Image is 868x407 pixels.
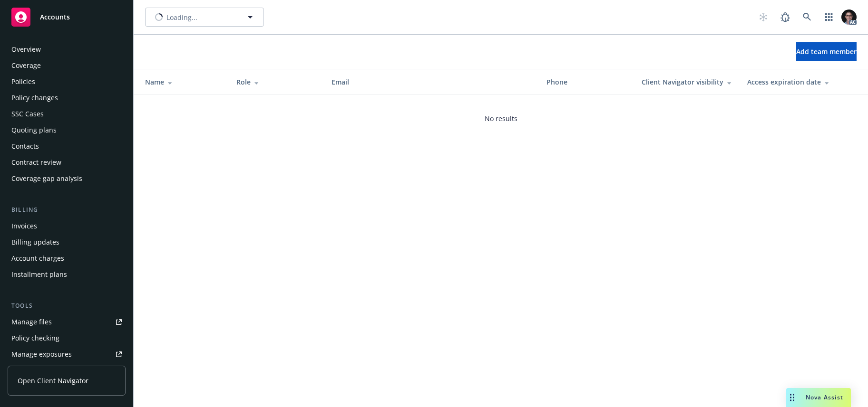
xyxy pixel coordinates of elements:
span: Nova Assist [806,393,843,401]
span: Loading... [166,12,197,22]
div: Quoting plans [11,123,57,138]
button: Loading... [145,8,264,27]
div: Role [236,77,316,87]
span: No results [485,114,517,123]
div: Access expiration date [747,77,837,87]
a: SSC Cases [8,106,126,122]
a: Contacts [8,139,126,154]
div: Email [332,77,531,87]
div: Policy changes [11,90,58,105]
div: Coverage [11,58,41,73]
div: Installment plans [11,267,67,282]
div: Billing [8,205,126,215]
div: Invoices [11,218,37,234]
a: Coverage gap analysis [8,171,126,186]
a: Manage exposures [8,347,126,362]
div: SSC Cases [11,106,44,122]
img: photo [841,9,857,25]
div: Manage exposures [11,347,72,362]
span: Open Client Navigator [18,376,88,386]
a: Switch app [819,8,839,27]
span: Accounts [40,13,70,21]
a: Account charges [8,251,126,266]
a: Policy checking [8,331,126,346]
div: Policies [11,74,35,89]
a: Accounts [8,4,126,30]
a: Invoices [8,218,126,234]
a: Policy changes [8,90,126,105]
div: Phone [546,77,626,87]
a: Billing updates [8,235,126,250]
div: Contacts [11,139,39,154]
div: Billing updates [11,235,59,250]
div: Account charges [11,251,64,266]
button: Add team member [796,42,857,61]
div: Policy checking [11,331,59,346]
a: Quoting plans [8,123,126,138]
a: Start snowing [754,8,773,27]
div: Contract review [11,155,61,170]
a: Coverage [8,58,126,73]
div: Tools [8,301,126,311]
div: Overview [11,42,41,57]
div: Name [145,77,221,87]
a: Contract review [8,155,126,170]
div: Manage files [11,314,52,330]
button: Nova Assist [786,388,851,407]
div: Drag to move [786,388,798,407]
a: Overview [8,42,126,57]
a: Report a Bug [776,8,795,27]
a: Policies [8,74,126,89]
a: Search [798,8,817,27]
div: Client Navigator visibility [642,77,732,87]
a: Manage files [8,314,126,330]
div: Coverage gap analysis [11,171,82,186]
a: Installment plans [8,267,126,282]
span: Add team member [796,47,857,56]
